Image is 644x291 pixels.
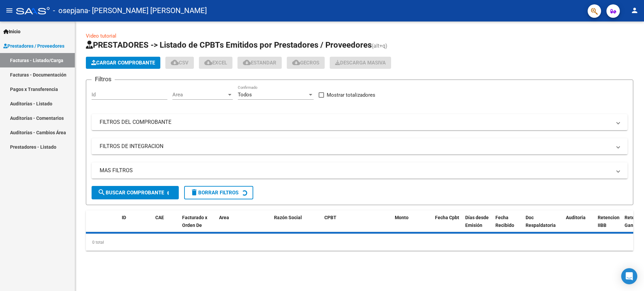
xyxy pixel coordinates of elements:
[171,60,189,66] span: CSV
[335,60,386,66] span: Descarga Masiva
[92,186,179,199] button: Buscar Comprobante
[86,40,372,50] span: PRESTADORES -> Listado de CPBTs Emitidos por Prestadores / Proveedores
[292,58,300,66] mat-icon: cloud_download
[5,6,13,14] mat-icon: menu
[153,210,179,240] datatable-header-cell: CAE
[204,60,227,66] span: EXCEL
[243,60,276,66] span: Estandar
[165,57,194,69] button: CSV
[395,215,409,220] span: Monto
[526,215,556,228] span: Doc Respaldatoria
[190,190,238,196] span: Borrar Filtros
[86,33,116,39] a: Video tutorial
[119,210,153,240] datatable-header-cell: ID
[435,215,459,220] span: Fecha Cpbt
[621,268,637,284] div: Open Intercom Messenger
[219,215,229,220] span: Area
[98,190,164,196] span: Buscar Comprobante
[92,114,628,130] mat-expansion-panel-header: FILTROS DEL COMPROBANTE
[566,215,586,220] span: Auditoria
[598,215,620,228] span: Retencion IIBB
[172,92,227,98] span: Area
[190,188,198,196] mat-icon: delete
[493,210,523,240] datatable-header-cell: Fecha Recibido
[171,58,179,66] mat-icon: cloud_download
[274,215,302,220] span: Razón Social
[92,138,628,154] mat-expansion-panel-header: FILTROS DE INTEGRACION
[631,6,639,14] mat-icon: person
[495,215,514,228] span: Fecha Recibido
[204,58,212,66] mat-icon: cloud_download
[91,60,155,66] span: Cargar Comprobante
[3,42,64,50] span: Prestadores / Proveedores
[199,57,232,69] button: EXCEL
[523,210,563,240] datatable-header-cell: Doc Respaldatoria
[92,162,628,179] mat-expansion-panel-header: MAS FILTROS
[327,91,375,99] span: Mostrar totalizadores
[100,167,611,174] mat-panel-title: MAS FILTROS
[330,57,391,69] button: Descarga Masiva
[372,43,387,49] span: (alt+q)
[3,28,20,35] span: Inicio
[392,210,432,240] datatable-header-cell: Monto
[184,186,253,199] button: Borrar Filtros
[100,143,611,150] mat-panel-title: FILTROS DE INTEGRACION
[53,3,88,18] span: - osepjana
[243,58,251,66] mat-icon: cloud_download
[287,57,325,69] button: Gecros
[86,234,633,251] div: 0 total
[179,210,216,240] datatable-header-cell: Facturado x Orden De
[86,57,160,69] button: Cargar Comprobante
[237,57,282,69] button: Estandar
[98,188,106,196] mat-icon: search
[563,210,595,240] datatable-header-cell: Auditoria
[463,210,493,240] datatable-header-cell: Días desde Emisión
[182,215,207,228] span: Facturado x Orden De
[155,215,164,220] span: CAE
[271,210,322,240] datatable-header-cell: Razón Social
[324,215,336,220] span: CPBT
[465,215,489,228] span: Días desde Emisión
[322,210,392,240] datatable-header-cell: CPBT
[238,92,252,98] span: Todos
[216,210,262,240] datatable-header-cell: Area
[92,75,115,84] h3: Filtros
[88,3,207,18] span: - [PERSON_NAME] [PERSON_NAME]
[122,215,126,220] span: ID
[292,60,319,66] span: Gecros
[330,57,391,69] app-download-masive: Descarga masiva de comprobantes (adjuntos)
[595,210,622,240] datatable-header-cell: Retencion IIBB
[100,118,611,126] mat-panel-title: FILTROS DEL COMPROBANTE
[432,210,463,240] datatable-header-cell: Fecha Cpbt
